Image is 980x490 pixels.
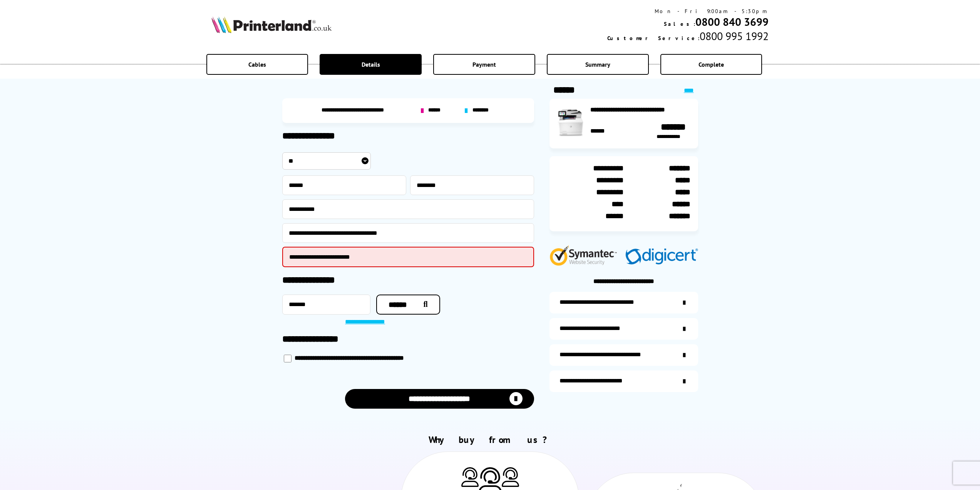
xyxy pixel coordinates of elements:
span: Details [362,61,380,68]
span: Sales: [664,20,695,27]
img: Printerland Logo [211,16,332,33]
span: Summary [585,61,610,68]
span: Customer Service: [607,35,700,42]
span: Payment [472,61,496,68]
span: Complete [699,61,724,68]
a: additional-ink [549,292,698,313]
h2: Why buy from us? [211,434,769,446]
div: Mon - Fri 9:00am - 5:30pm [607,8,769,15]
img: Printer Experts [502,467,519,487]
span: Cables [248,61,266,68]
a: items-arrive [549,318,698,340]
a: secure-website [549,370,698,392]
img: Printer Experts [461,467,479,487]
span: 0800 995 1992 [700,29,769,43]
a: additional-cables [549,344,698,366]
a: 0800 840 3699 [695,15,769,29]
